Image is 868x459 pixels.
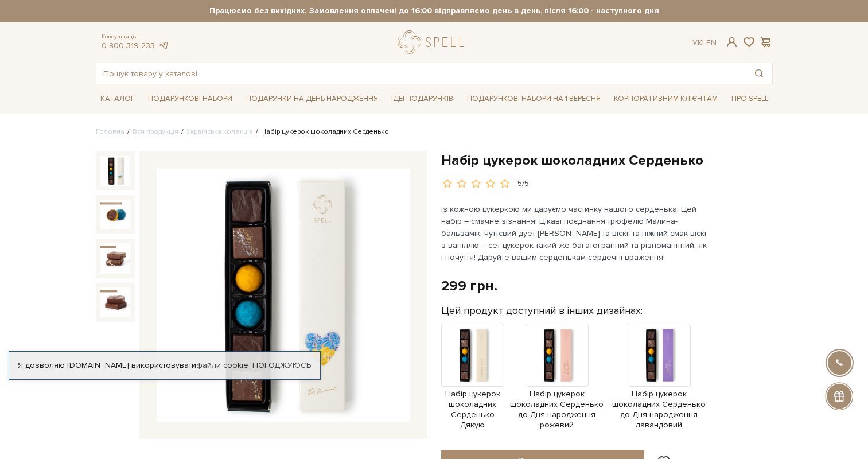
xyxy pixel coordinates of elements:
[510,389,604,431] span: Набір цукерок шоколадних Серденько до Дня народження рожевий
[441,324,504,387] img: Продукт
[253,127,389,137] li: Набір цукерок шоколадних Серденько
[510,349,604,430] a: Набір цукерок шоколадних Серденько до Дня народження рожевий
[692,38,717,48] div: Ук
[100,156,130,186] img: Набір цукерок шоколадних Серденько
[441,349,504,430] a: Набір цукерок шоколадних Серденько Дякую
[387,90,458,108] a: Ідеї подарунків
[609,89,722,108] a: Корпоративним клієнтам
[610,389,709,431] span: Набір цукерок шоколадних Серденько до Дня народження лавандовий
[441,389,504,431] span: Набір цукерок шоколадних Серденько Дякую
[517,178,529,189] div: 5/5
[100,243,130,273] img: Набір цукерок шоколадних Серденько
[102,33,169,41] span: Консультація:
[96,6,773,16] strong: Працюємо без вихідних. Замовлення оплачені до 16:00 відправляємо день в день, після 16:00 - насту...
[157,169,410,422] img: Набір цукерок шоколадних Серденько
[727,90,773,108] a: Про Spell
[628,324,691,387] img: Продукт
[196,360,248,370] a: файли cookie
[746,63,772,84] button: Пошук товару у каталозі
[441,203,710,263] p: Із кожною цукеркою ми даруємо частинку нашого серденька. Цей набір – смачне зізнання! Цікаві поєд...
[158,41,169,50] a: telegram
[706,38,717,48] a: En
[143,90,237,108] a: Подарункові набори
[441,277,497,295] div: 299 грн.
[252,360,311,371] a: Погоджуюсь
[462,89,605,108] a: Подарункові набори на 1 Вересня
[9,360,320,371] div: Я дозволяю [DOMAIN_NAME] використовувати
[100,287,130,317] img: Набір цукерок шоколадних Серденько
[186,127,253,136] a: Українська колекція
[102,41,155,50] a: 0 800 319 233
[398,30,469,54] a: logo
[100,200,130,229] img: Набір цукерок шоколадних Серденько
[96,127,124,136] a: Головна
[133,127,178,136] a: Вся продукція
[610,349,709,430] a: Набір цукерок шоколадних Серденько до Дня народження лавандовий
[96,63,746,84] input: Пошук товару у каталозі
[441,151,773,169] h1: Набір цукерок шоколадних Серденько
[441,304,643,317] label: Цей продукт доступний в інших дизайнах:
[96,90,139,108] a: Каталог
[526,324,589,387] img: Продукт
[242,90,383,108] a: Подарунки на День народження
[702,38,704,48] span: |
